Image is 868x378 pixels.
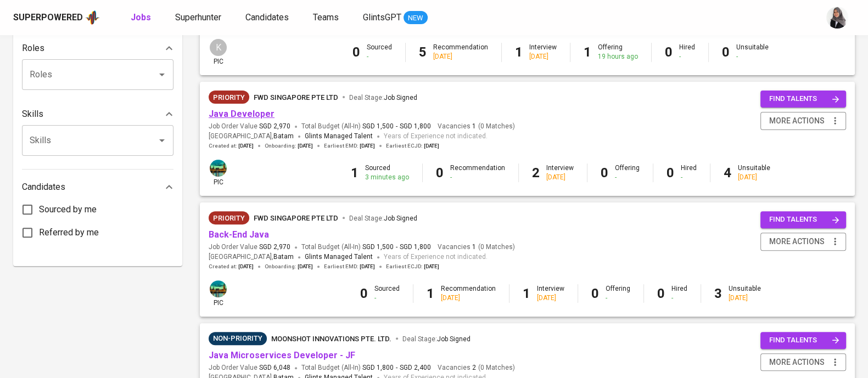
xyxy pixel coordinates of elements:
[436,165,444,180] b: 0
[13,12,83,24] div: Superpowered
[591,286,599,301] b: 0
[363,11,428,25] a: GlintsGPT NEW
[724,165,731,180] b: 4
[769,356,825,369] span: more actions
[441,294,496,303] div: [DATE]
[374,294,400,303] div: -
[209,92,249,103] span: Priority
[546,173,574,182] div: [DATE]
[532,165,540,180] b: 2
[363,12,401,22] span: GlintsGPT
[384,215,417,222] span: Job Signed
[22,37,173,59] div: Roles
[271,335,391,343] span: Moonshot Innovations Pte. Ltd.
[22,108,43,121] p: Skills
[209,263,254,270] span: Created at :
[427,286,434,301] b: 1
[769,334,839,347] span: find talents
[529,52,557,61] div: [DATE]
[360,286,368,301] b: 0
[365,173,409,182] div: 3 minutes ago
[537,284,564,303] div: Interview
[22,176,173,198] div: Candidates
[738,163,770,182] div: Unsuitable
[598,43,638,61] div: Offering
[209,279,228,308] div: pic
[175,11,223,25] a: Superhunter
[760,332,846,349] button: find talents
[657,286,665,301] b: 0
[601,165,608,180] b: 0
[769,114,825,128] span: more actions
[362,242,394,252] span: SGD 1,500
[238,263,254,270] span: [DATE]
[305,253,373,261] span: Glints Managed Talent
[400,122,431,131] span: SGD 1,800
[265,263,313,270] span: Onboarding :
[349,94,417,101] span: Deal Stage :
[419,44,427,60] b: 5
[729,284,761,303] div: Unsuitable
[606,284,630,303] div: Offering
[360,263,375,270] span: [DATE]
[349,215,417,222] span: Deal Stage :
[209,131,294,142] span: [GEOGRAPHIC_DATA] ,
[209,142,254,150] span: Created at :
[665,44,673,60] b: 0
[681,173,697,182] div: -
[351,165,359,180] b: 1
[209,350,355,360] a: Java Microservices Developer - JF
[154,133,170,148] button: Open
[760,91,846,108] button: find talents
[209,213,249,224] span: Priority
[209,122,290,131] span: Job Order Value
[450,163,505,182] div: Recommendation
[254,214,338,222] span: FWD Singapore Pte Ltd
[209,109,275,119] a: Java Developer
[598,52,638,61] div: 19 hours ago
[729,294,761,303] div: [DATE]
[210,280,227,297] img: a5d44b89-0c59-4c54-99d0-a63b29d42bd3.jpg
[209,333,267,344] span: Non-Priority
[324,263,375,270] span: Earliest EMD :
[396,122,397,131] span: -
[259,242,290,252] span: SGD 2,970
[131,11,153,25] a: Jobs
[154,67,170,82] button: Open
[301,242,431,252] span: Total Budget (All-In)
[738,173,770,182] div: [DATE]
[424,142,439,150] span: [DATE]
[679,43,695,61] div: Hired
[301,122,431,131] span: Total Budget (All-In)
[400,242,431,252] span: SGD 1,800
[362,122,394,131] span: SGD 1,500
[736,52,769,61] div: -
[450,173,505,182] div: -
[404,13,428,24] span: NEW
[584,44,591,60] b: 1
[438,122,515,131] span: Vacancies ( 0 Matches )
[324,142,375,150] span: Earliest EMD :
[305,132,373,140] span: Glints Managed Talent
[209,363,290,373] span: Job Order Value
[437,335,471,343] span: Job Signed
[273,131,294,142] span: Batam
[386,142,439,150] span: Earliest ECJD :
[546,163,574,182] div: Interview
[736,43,769,61] div: Unsuitable
[22,42,44,55] p: Roles
[396,242,397,252] span: -
[298,263,313,270] span: [DATE]
[769,93,839,105] span: find talents
[667,165,674,180] b: 0
[760,353,846,371] button: more actions
[402,335,471,343] span: Deal Stage :
[714,286,722,301] b: 3
[760,112,846,130] button: more actions
[529,43,557,61] div: Interview
[245,11,291,25] a: Candidates
[365,163,409,182] div: Sourced
[13,9,100,26] a: Superpoweredapp logo
[209,252,294,263] span: [GEOGRAPHIC_DATA] ,
[313,11,341,25] a: Teams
